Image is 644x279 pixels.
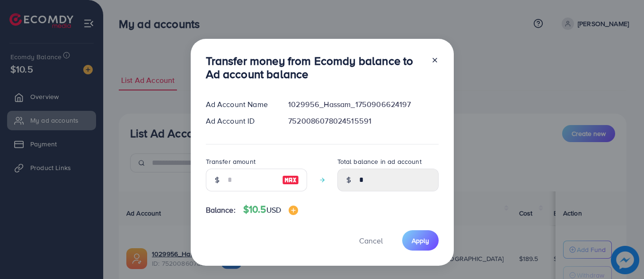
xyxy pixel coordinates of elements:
[347,230,395,251] button: Cancel
[281,116,446,126] div: 7520086078024515591
[289,206,298,215] img: image
[281,99,446,110] div: 1029956_Hassam_1750906624197
[412,236,429,245] span: Apply
[198,99,281,110] div: Ad Account Name
[206,54,423,81] h3: Transfer money from Ecomdy balance to Ad account balance
[359,235,383,246] span: Cancel
[266,205,281,215] span: USD
[337,157,422,166] label: Total balance in ad account
[243,204,298,216] h4: $10.5
[282,174,299,186] img: image
[206,205,236,216] span: Balance:
[402,230,439,251] button: Apply
[206,157,256,166] label: Transfer amount
[198,116,281,126] div: Ad Account ID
